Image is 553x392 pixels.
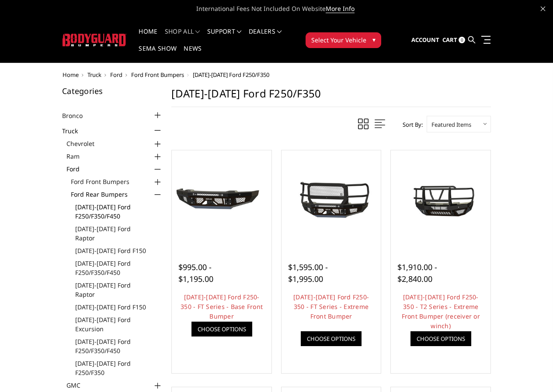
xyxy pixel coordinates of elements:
button: Select Your Vehicle [306,32,381,48]
a: [DATE]-[DATE] Ford F250-350 - FT Series - Base Front Bumper [181,293,263,320]
span: [DATE]-[DATE] Ford F250/F350 [193,71,269,79]
a: Home [139,28,157,45]
span: $1,910.00 - $2,840.00 [397,262,437,284]
a: News [184,45,202,62]
a: shop all [165,28,200,45]
iframe: Chat Widget [509,350,553,392]
a: Chevrolet [66,139,163,148]
a: [DATE]-[DATE] Ford F250/F350/F450 [75,337,163,355]
a: Ford Front Bumpers [71,177,163,186]
a: GMC [66,381,163,390]
a: Truck [87,71,101,79]
span: Select Your Vehicle [311,35,366,45]
a: [DATE]-[DATE] Ford F250/F350 [75,359,163,377]
a: Ford Front Bumpers [131,71,184,79]
a: 2023-2025 Ford F250-350 - FT Series - Extreme Front Bumper 2023-2025 Ford F250-350 - FT Series - ... [284,153,379,248]
a: [DATE]-[DATE] Ford F250-350 - T2 Series - Extreme Front Bumper (receiver or winch) [402,293,480,330]
a: [DATE]-[DATE] Ford Raptor [75,281,163,299]
a: Choose Options [301,331,362,346]
a: [DATE]-[DATE] Ford Excursion [75,315,163,333]
span: ▾ [372,35,376,44]
a: [DATE]-[DATE] Ford F250-350 - FT Series - Extreme Front Bumper [293,293,369,320]
a: [DATE]-[DATE] Ford Raptor [75,224,163,243]
a: [DATE]-[DATE] Ford F250/F350/F450 [75,259,163,277]
a: [DATE]-[DATE] Ford F150 [75,246,163,255]
a: Account [411,28,439,52]
a: 2023-2025 Ford F250-350 - FT Series - Base Front Bumper [174,153,269,248]
h5: Categories [62,87,163,95]
span: Cart [442,36,457,44]
a: More Info [326,4,355,13]
h1: [DATE]-[DATE] Ford F250/F350 [171,87,491,107]
a: Support [207,28,242,45]
span: $995.00 - $1,195.00 [178,262,213,284]
label: Sort By: [398,118,423,131]
a: Choose Options [191,322,252,336]
a: Ford [110,71,122,79]
a: Truck [62,126,89,135]
img: BODYGUARD BUMPERS [63,34,127,46]
a: 2023-2025 Ford F250-350 - T2 Series - Extreme Front Bumper (receiver or winch) 2023-2025 Ford F25... [393,153,488,248]
a: SEMA Show [139,45,177,62]
a: Ford [66,164,163,173]
a: Home [63,71,79,79]
img: 2023-2025 Ford F250-350 - FT Series - Extreme Front Bumper [284,178,379,222]
a: Choose Options [410,331,471,346]
a: [DATE]-[DATE] Ford F250/F350/F450 [75,202,163,221]
img: 2023-2025 Ford F250-350 - FT Series - Base Front Bumper [174,178,269,222]
a: Dealers [249,28,282,45]
span: Account [411,36,439,44]
a: Ford Rear Bumpers [71,190,163,199]
a: [DATE]-[DATE] Ford F150 [75,302,163,312]
span: $1,595.00 - $1,995.00 [288,262,328,284]
a: Bronco [62,111,94,120]
a: Cart 0 [442,28,465,52]
img: 2023-2025 Ford F250-350 - T2 Series - Extreme Front Bumper (receiver or winch) [393,173,488,227]
a: Ram [66,152,163,161]
span: 0 [459,37,465,43]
